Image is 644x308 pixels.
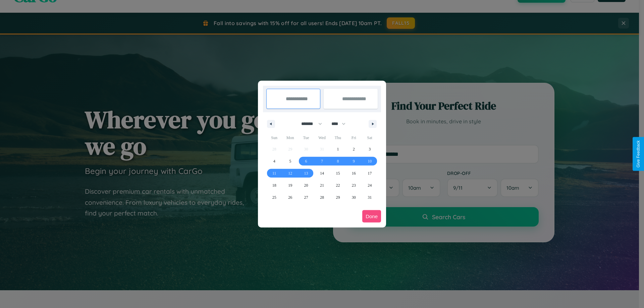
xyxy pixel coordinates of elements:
[314,155,330,167] button: 7
[298,191,314,203] button: 27
[298,132,314,143] span: Tue
[353,143,355,155] span: 2
[304,167,308,179] span: 13
[346,143,362,155] button: 2
[282,132,298,143] span: Mon
[304,191,308,203] span: 27
[330,179,346,191] button: 22
[336,167,340,179] span: 15
[266,191,282,203] button: 25
[272,191,276,203] span: 25
[362,143,378,155] button: 3
[352,179,356,191] span: 23
[362,167,378,179] button: 17
[282,167,298,179] button: 12
[353,155,355,167] span: 9
[369,143,371,155] span: 3
[336,191,340,203] span: 29
[298,179,314,191] button: 20
[314,191,330,203] button: 28
[298,155,314,167] button: 6
[368,191,372,203] span: 31
[314,179,330,191] button: 21
[336,179,340,191] span: 22
[636,140,641,168] div: Give Feedback
[282,155,298,167] button: 5
[288,179,292,191] span: 19
[305,155,307,167] span: 6
[368,179,372,191] span: 24
[282,179,298,191] button: 19
[346,191,362,203] button: 30
[352,167,356,179] span: 16
[314,132,330,143] span: Wed
[266,167,282,179] button: 11
[368,167,372,179] span: 17
[330,143,346,155] button: 1
[352,191,356,203] span: 30
[314,167,330,179] button: 14
[330,155,346,167] button: 8
[321,155,323,167] span: 7
[288,191,292,203] span: 26
[362,179,378,191] button: 24
[346,132,362,143] span: Fri
[346,155,362,167] button: 9
[337,143,339,155] span: 1
[337,155,339,167] span: 8
[288,167,292,179] span: 12
[330,167,346,179] button: 15
[273,155,275,167] span: 4
[330,191,346,203] button: 29
[304,179,308,191] span: 20
[362,191,378,203] button: 31
[368,155,372,167] span: 10
[266,179,282,191] button: 18
[362,210,381,223] button: Done
[320,191,324,203] span: 28
[272,179,276,191] span: 18
[282,191,298,203] button: 26
[272,167,276,179] span: 11
[289,155,291,167] span: 5
[266,155,282,167] button: 4
[330,132,346,143] span: Thu
[346,167,362,179] button: 16
[298,167,314,179] button: 13
[320,167,324,179] span: 14
[362,132,378,143] span: Sat
[362,155,378,167] button: 10
[266,132,282,143] span: Sun
[320,179,324,191] span: 21
[346,179,362,191] button: 23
